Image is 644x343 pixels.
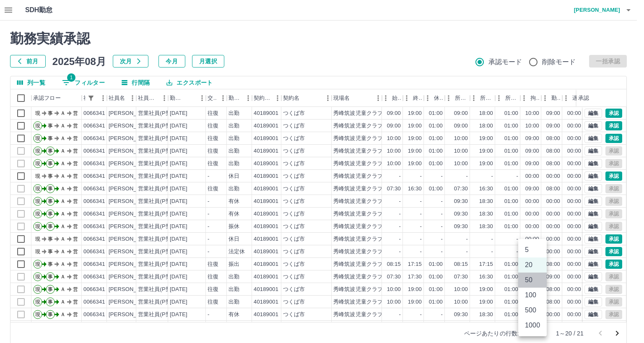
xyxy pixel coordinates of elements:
[518,318,547,333] li: 1000
[518,273,547,288] li: 50
[518,288,547,303] li: 100
[518,242,547,257] li: 5
[518,257,547,273] li: 20
[518,303,547,318] li: 500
